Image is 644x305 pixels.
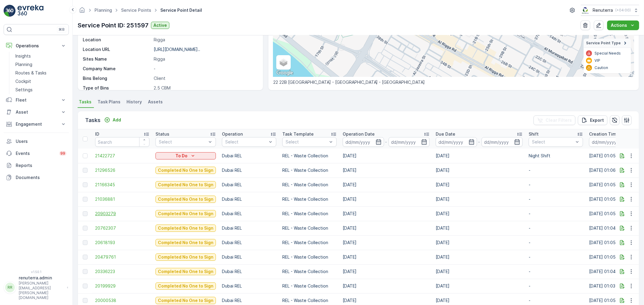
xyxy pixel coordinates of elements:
button: Completed No One to Sign [155,253,216,261]
img: logo [4,5,16,17]
p: Insights [15,53,31,59]
p: To Do [175,153,187,159]
div: Toggle Row Selected [83,284,88,288]
p: Shift [529,131,539,137]
p: - [529,167,583,173]
button: Completed No One to Sign [155,167,216,174]
p: Export [590,117,604,123]
p: REL - Waste Collection [282,182,337,188]
td: [DATE] [433,279,526,293]
img: logo_light-DOdMpM7g.png [18,5,43,17]
span: Task Plans [98,99,120,105]
p: Events [16,150,56,156]
a: 20199929 [95,283,149,289]
div: Toggle Row Selected [83,168,88,173]
button: RRrenuterra.admin[PERSON_NAME][EMAIL_ADDRESS][PERSON_NAME][DOMAIN_NAME] [4,275,69,300]
p: [URL][DOMAIN_NAME].. [154,47,200,52]
p: Completed No One to Sign [158,297,213,303]
a: Routes & Tasks [13,69,69,77]
p: Users [16,138,66,144]
img: Screenshot_2024-07-26_at_13.33.01.png [581,7,590,14]
div: Toggle Row Selected [83,255,88,259]
p: Select [225,139,267,145]
a: Events99 [4,147,69,159]
a: Cockpit [13,77,69,86]
input: dd/mm/yyyy [589,137,630,147]
div: Toggle Row Selected [83,226,88,231]
button: Actions [607,20,639,30]
a: Users [4,135,69,147]
td: [DATE] [340,235,433,250]
td: [DATE] [433,192,526,206]
p: Settings [15,87,33,93]
p: Planning [15,61,32,68]
td: [DATE] [340,250,433,264]
p: Dubai REL [222,283,276,289]
td: [DATE] [433,206,526,221]
span: Tasks [79,99,91,105]
p: Completed No One to Sign [158,240,213,246]
a: 20618193 [95,240,149,246]
p: Asset [16,109,57,115]
span: Service Point Type [586,41,621,46]
td: [DATE] [433,163,526,178]
p: Rigga [154,56,257,62]
td: [DATE] [340,178,433,192]
p: Dubai REL [222,254,276,260]
a: Homepage [79,9,85,14]
td: [DATE] [340,221,433,235]
p: Select [532,139,574,145]
p: - [529,182,583,188]
p: Select [159,139,207,145]
p: ( +04:00 ) [615,8,631,13]
p: REL - Waste Collection [282,269,337,275]
p: - [529,269,583,275]
p: Cockpit [15,78,31,84]
img: Google [275,69,295,77]
a: 21036881 [95,196,149,202]
p: Completed No One to Sign [158,283,213,289]
a: Planning [95,8,112,13]
span: 20336223 [95,269,149,275]
p: REL - Waste Collection [282,254,337,260]
a: 21422727 [95,153,149,159]
a: Open this area in Google Maps (opens a new window) [275,69,295,77]
span: 20762307 [95,225,149,231]
p: Completed No One to Sign [158,196,213,202]
p: Reports [16,162,66,168]
button: Clear Filters [533,115,575,125]
p: VIP [594,58,600,63]
p: Tasks [85,116,101,124]
td: [DATE] [433,235,526,250]
a: Settings [13,86,69,94]
td: [DATE] [340,149,433,163]
p: - [154,66,257,72]
span: 20479761 [95,254,149,260]
p: Caution [594,65,608,70]
p: Completed No One to Sign [158,225,213,231]
a: 20000538 [95,297,149,303]
p: REL - Waste Collection [282,211,337,217]
p: - [385,138,387,146]
a: 21166345 [95,182,149,188]
button: Renuterra(+04:00) [581,5,639,16]
p: Dubai REL [222,211,276,217]
p: renuterra.admin [19,275,64,281]
td: [DATE] [340,163,433,178]
button: Asset [4,106,69,118]
button: Completed No One to Sign [155,196,216,203]
span: 20903279 [95,211,149,217]
a: 21296526 [95,167,149,173]
a: Service Points [121,8,151,13]
p: - [529,297,583,303]
p: REL - Waste Collection [282,297,337,303]
td: [DATE] [340,192,433,206]
p: Routes & Tasks [15,70,46,76]
p: - [529,283,583,289]
a: Insights [13,52,69,60]
div: Toggle Row Selected [83,197,88,202]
